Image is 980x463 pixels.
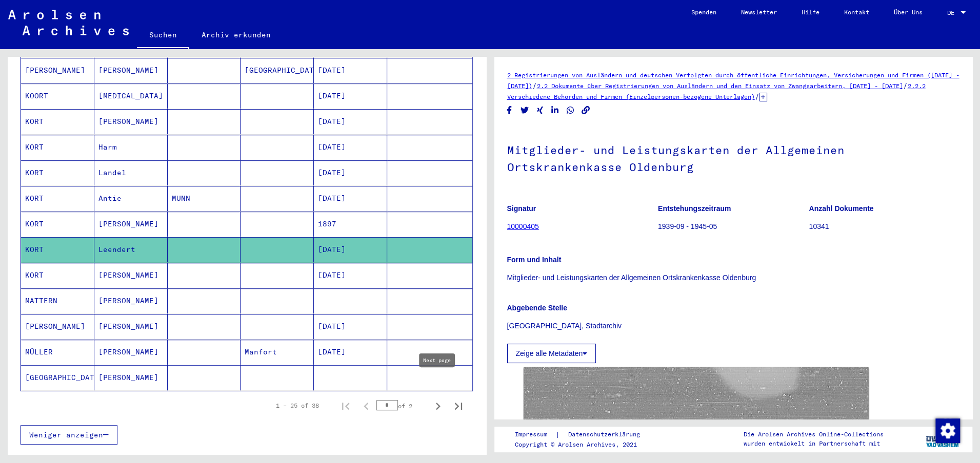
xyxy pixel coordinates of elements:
button: Share on Facebook [504,104,515,117]
mat-cell: [DATE] [314,135,387,160]
button: Next page [428,395,448,416]
mat-cell: KORT [21,186,94,211]
mat-cell: [DATE] [314,186,387,211]
mat-cell: Harm [94,135,168,160]
span: Weniger anzeigen [29,430,103,439]
mat-cell: KORT [21,109,94,134]
button: Previous page [356,395,376,416]
div: 1 – 25 of 38 [276,401,319,410]
a: Datenschutzerklärung [560,429,652,440]
mat-cell: [DATE] [314,263,387,288]
mat-cell: [PERSON_NAME] [21,314,94,339]
button: First page [335,395,356,416]
mat-cell: [DATE] [314,314,387,339]
p: Copyright © Arolsen Archives, 2021 [515,440,652,449]
mat-cell: MATTERN [21,288,94,313]
mat-cell: [DATE] [314,160,387,185]
mat-cell: [DATE] [314,340,387,365]
mat-cell: [PERSON_NAME] [94,109,168,134]
mat-cell: KORT [21,212,94,237]
div: Zustimmung ändern [935,418,959,443]
mat-cell: MUNN [168,186,241,211]
span: / [903,81,908,90]
b: Abgebende Stelle [507,304,567,312]
h1: Mitglieder- und Leistungskarten der Allgemeinen Ortskrankenkasse Oldenburg [507,127,960,188]
img: Zustimmung ändern [935,418,960,443]
mat-cell: [PERSON_NAME] [94,263,168,288]
mat-cell: [PERSON_NAME] [94,212,168,237]
b: Signatur [507,204,536,213]
mat-cell: KORT [21,135,94,160]
mat-cell: KORT [21,263,94,288]
p: 1939-09 - 1945-05 [658,221,808,232]
div: of 2 [376,401,428,410]
a: Impressum [515,429,555,440]
a: 2 Registrierungen von Ausländern und deutschen Verfolgten durch öffentliche Einrichtungen, Versic... [507,71,959,90]
img: yv_logo.png [924,426,962,452]
mat-cell: KORT [21,237,94,262]
button: Copy link [581,104,591,117]
mat-cell: [PERSON_NAME] [94,288,168,313]
span: DE [947,9,958,16]
button: Share on WhatsApp [565,104,576,117]
mat-cell: [GEOGRAPHIC_DATA] [21,365,94,390]
mat-cell: [PERSON_NAME] [21,58,94,83]
a: Archiv erkunden [189,23,283,47]
mat-cell: Manfort [241,340,314,365]
mat-cell: [DATE] [314,237,387,262]
p: Mitglieder- und Leistungskarten der Allgemeinen Ortskrankenkasse Oldenburg [507,272,960,283]
b: Entstehungszeitraum [658,204,731,213]
mat-cell: [GEOGRAPHIC_DATA]/[GEOGRAPHIC_DATA] [241,58,314,83]
mat-cell: [PERSON_NAME] [94,365,168,390]
mat-cell: KORT [21,160,94,185]
mat-cell: [PERSON_NAME] [94,58,168,83]
mat-cell: [DATE] [314,109,387,134]
b: Anzahl Dokumente [809,204,874,213]
mat-cell: 1897 [314,212,387,237]
p: 10341 [809,221,959,232]
p: [GEOGRAPHIC_DATA], Stadtarchiv [507,321,960,331]
mat-cell: [DATE] [314,83,387,109]
button: Weniger anzeigen [21,425,117,445]
mat-cell: [PERSON_NAME] [94,340,168,365]
mat-cell: Leendert [94,237,168,262]
img: Arolsen_neg.svg [8,10,129,35]
button: Last page [448,395,469,416]
span: / [755,92,759,101]
a: 2.2 Dokumente über Registrierungen von Ausländern und den Einsatz von Zwangsarbeitern, [DATE] - [... [537,82,903,90]
p: wurden entwickelt in Partnerschaft mit [744,439,884,448]
p: Die Arolsen Archives Online-Collections [744,430,884,439]
button: Zeige alle Metadaten [507,344,596,363]
button: Share on LinkedIn [550,104,561,117]
button: Share on Twitter [519,104,530,117]
a: 10000405 [507,222,539,230]
mat-cell: KOORT [21,83,94,109]
span: / [532,81,537,90]
mat-cell: [DATE] [314,58,387,83]
div: | [515,429,652,440]
mat-cell: Antie [94,186,168,211]
mat-cell: MÜLLER [21,340,94,365]
mat-cell: [PERSON_NAME] [94,314,168,339]
button: Share on Xing [535,104,546,117]
a: Suchen [137,23,189,49]
b: Form und Inhalt [507,256,562,264]
mat-cell: Landel [94,160,168,185]
mat-cell: [MEDICAL_DATA] [94,83,168,109]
